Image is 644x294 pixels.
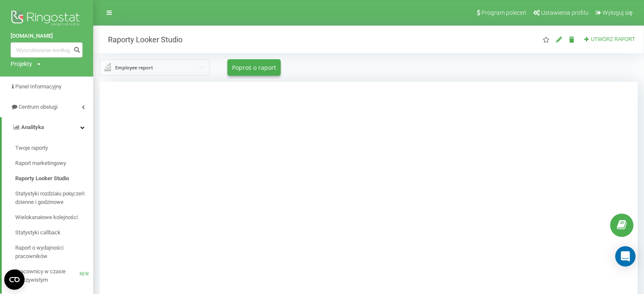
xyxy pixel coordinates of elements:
[4,269,25,290] button: Open CMP widget
[15,186,93,210] a: Statystyki rozdziału połączeń: dzienne i godzinowe
[541,9,589,16] span: Ustawienia profilu
[583,36,589,41] i: Utwórz raport
[568,36,575,42] i: Usuń raport
[15,83,61,90] span: Panel Informacyjny
[21,124,44,130] span: Analityka
[15,171,93,186] a: Raporty Looker Studio
[15,267,80,284] span: Pracownicy w czasie rzeczywistym
[11,60,32,68] div: Projekty
[615,246,636,267] div: Open Intercom Messenger
[481,9,526,16] span: Program poleceń
[15,174,69,183] span: Raporty Looker Studio
[15,240,93,264] a: Raport o wydajności pracowników
[15,244,89,261] span: Raport o wydajności pracowników
[556,36,563,42] i: Edytuj raportu
[15,190,89,206] span: Statystyki rozdziału połączeń: dzienne i godzinowe
[15,228,61,237] span: Statystyki callback
[100,35,182,44] h2: Raporty Looker Studio
[227,59,281,76] button: Poproś o raport
[543,36,550,42] i: Ten raport zostanie załadowany jako pierwszy po otwarciu aplikacji "Looker Studio Reports". Można...
[115,63,153,72] div: Employee report
[19,104,58,110] span: Centrum obsługi
[15,213,78,222] span: Wielokanałowe kolejności
[2,117,93,137] a: Analityka
[15,144,48,152] span: Twoje raporty
[603,9,633,16] span: Wyloguj się
[15,159,66,168] span: Raport marketingowy
[11,8,83,30] img: Ringostat logo
[15,264,93,288] a: Pracownicy w czasie rzeczywistymNEW
[15,225,93,240] a: Statystyki callback
[15,210,93,225] a: Wielokanałowe kolejności
[581,36,638,43] button: Utwórz raport
[591,36,635,42] span: Utwórz raport
[15,140,93,156] a: Twoje raporty
[11,42,83,58] input: Wyszukiwanie według numeru
[11,32,83,40] a: [DOMAIN_NAME]
[15,156,93,171] a: Raport marketingowy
